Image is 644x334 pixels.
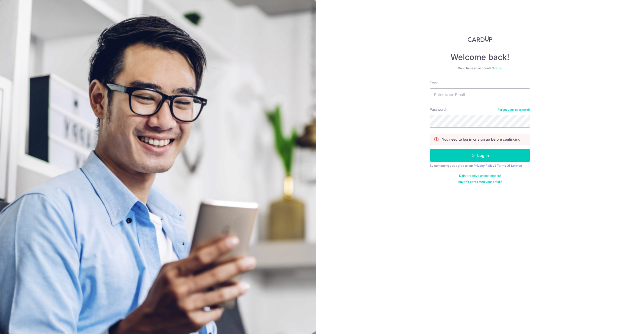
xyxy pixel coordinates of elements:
a: Forgot your password? [498,108,530,112]
div: Don’t have an account? [430,66,530,70]
p: You need to log in or sign up before continuing. [442,137,521,142]
button: Log in [430,149,530,162]
label: Email [430,80,438,85]
a: Privacy Policy [474,164,494,168]
a: Sign up [492,66,502,70]
h4: Welcome back! [430,52,530,62]
label: Password [430,107,446,112]
a: Haven't confirmed your email? [458,180,502,184]
img: CardUp Logo [468,36,492,42]
div: By continuing you agree to our & [430,164,530,168]
a: Didn't receive unlock details? [459,174,501,178]
a: Terms Of Service [497,164,522,168]
input: Enter your Email [430,88,530,101]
